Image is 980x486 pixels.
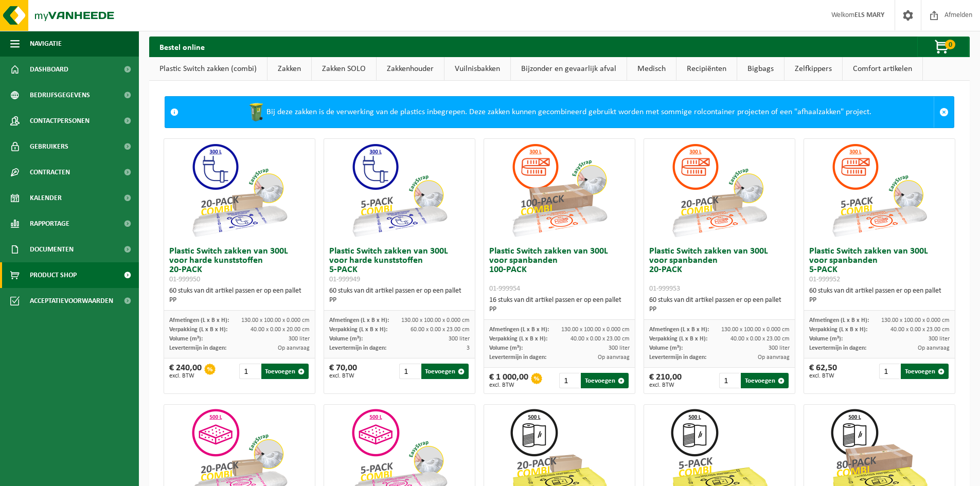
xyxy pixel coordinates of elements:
span: Levertermijn in dagen: [169,345,226,351]
img: WB-0240-HPE-GN-50.png [246,102,266,122]
button: Toevoegen [421,364,469,379]
span: 40.00 x 0.00 x 20.00 cm [251,327,310,333]
a: Plastic Switch zakken (combi) [149,57,267,81]
h3: Plastic Switch zakken van 300L voor spanbanden 100-PACK [489,247,630,293]
span: 0 [945,40,955,49]
span: 130.00 x 100.00 x 0.000 cm [241,317,310,323]
div: € 1 000,00 [489,373,528,388]
span: Volume (m³): [169,336,203,342]
span: excl. BTW [489,382,528,388]
a: Vuilnisbakken [444,57,510,81]
span: Verpakking (L x B x H): [649,336,707,342]
span: Bedrijfsgegevens [30,82,90,108]
div: Bij deze zakken is de verwerking van de plastics inbegrepen. Deze zakken kunnen gecombineerd gebr... [184,97,934,128]
span: 300 liter [769,345,790,351]
input: 1 [399,364,420,379]
img: 01-999954 [508,139,611,242]
span: Contracten [30,159,70,185]
span: 40.00 x 0.00 x 23.00 cm [730,336,790,342]
span: 01-999954 [489,285,520,293]
h2: Bestel online [149,37,215,57]
span: Contactpersonen [30,108,90,134]
span: Kalender [30,185,62,211]
span: Gebruikers [30,134,68,159]
span: 40.00 x 0.00 x 23.00 cm [571,336,630,342]
span: excl. BTW [169,373,202,379]
a: Medisch [627,57,676,81]
div: PP [809,296,950,305]
span: Rapportage [30,211,69,237]
a: Sluit melding [934,97,954,128]
span: 01-999952 [809,276,840,283]
span: Levertermijn in dagen: [329,345,386,351]
input: 1 [879,364,900,379]
span: 3 [467,345,470,351]
span: Afmetingen (L x B x H): [169,317,229,323]
span: Op aanvraag [278,345,310,351]
input: 1 [719,373,740,388]
img: 01-999949 [348,139,451,242]
h3: Plastic Switch zakken van 300L voor spanbanden 5-PACK [809,247,950,284]
div: 60 stuks van dit artikel passen er op een pallet [809,286,950,305]
div: PP [329,296,470,305]
span: Verpakking (L x B x H): [809,327,867,333]
span: 01-999950 [169,276,200,283]
div: PP [649,305,790,314]
a: Recipiënten [676,57,737,81]
span: 130.00 x 100.00 x 0.000 cm [401,317,470,323]
span: Levertermijn in dagen: [809,345,866,351]
span: Volume (m³): [809,336,843,342]
span: 130.00 x 100.00 x 0.000 cm [721,327,790,333]
span: Verpakking (L x B x H): [169,327,227,333]
input: 1 [239,364,260,379]
span: Volume (m³): [329,336,363,342]
a: Zakken SOLO [312,57,376,81]
span: 300 liter [929,336,950,342]
span: Navigatie [30,31,62,57]
button: Toevoegen [581,373,629,388]
span: 01-999949 [329,276,360,283]
span: Verpakking (L x B x H): [329,327,387,333]
h3: Plastic Switch zakken van 300L voor harde kunststoffen 20-PACK [169,247,310,284]
button: 0 [917,37,969,57]
span: Documenten [30,237,74,262]
span: Afmetingen (L x B x H): [649,327,709,333]
div: € 62,50 [809,364,837,379]
span: Product Shop [30,262,77,288]
div: PP [489,305,630,314]
div: 60 stuks van dit artikel passen er op een pallet [329,286,470,305]
span: Volume (m³): [649,345,683,351]
span: excl. BTW [649,382,682,388]
span: Op aanvraag [598,354,630,361]
a: Bigbags [737,57,784,81]
span: Afmetingen (L x B x H): [489,327,549,333]
span: 40.00 x 0.00 x 23.00 cm [890,327,950,333]
strong: ELS MARY [854,11,884,19]
span: Acceptatievoorwaarden [30,288,113,314]
h3: Plastic Switch zakken van 300L voor harde kunststoffen 5-PACK [329,247,470,284]
div: 60 stuks van dit artikel passen er op een pallet [649,296,790,314]
span: Volume (m³): [489,345,523,351]
a: Bijzonder en gevaarlijk afval [511,57,627,81]
a: Zakkenhouder [377,57,444,81]
a: Comfort artikelen [843,57,922,81]
span: 300 liter [609,345,630,351]
span: Levertermijn in dagen: [649,354,706,361]
span: Levertermijn in dagen: [489,354,546,361]
div: 60 stuks van dit artikel passen er op een pallet [169,286,310,305]
span: excl. BTW [329,373,357,379]
input: 1 [559,373,580,388]
img: 01-999950 [188,139,291,242]
span: Afmetingen (L x B x H): [329,317,389,323]
span: 300 liter [449,336,470,342]
img: 01-999952 [828,139,931,242]
span: excl. BTW [809,373,837,379]
img: 01-999953 [668,139,771,242]
div: 16 stuks van dit artikel passen er op een pallet [489,296,630,314]
span: 130.00 x 100.00 x 0.000 cm [561,327,630,333]
span: 01-999953 [649,285,680,293]
div: PP [169,296,310,305]
span: Dashboard [30,57,68,82]
span: Op aanvraag [918,345,950,351]
span: 300 liter [289,336,310,342]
